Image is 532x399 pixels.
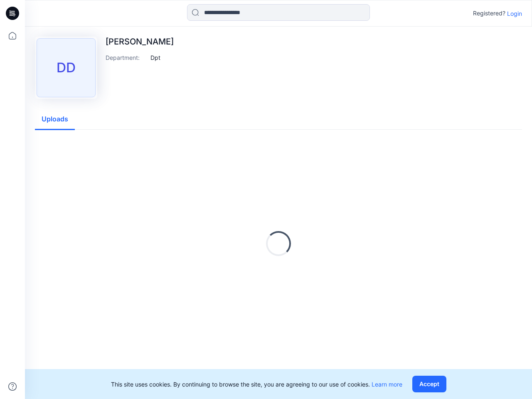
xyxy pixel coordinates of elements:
a: Learn more [372,381,402,388]
button: Accept [412,376,446,392]
p: Login [507,9,522,18]
p: Department : [106,53,147,62]
button: Uploads [35,109,75,130]
div: DD [37,38,96,97]
p: Registered? [473,8,505,18]
p: This site uses cookies. By continuing to browse the site, you are agreeing to our use of cookies. [111,380,402,389]
p: [PERSON_NAME] [106,37,174,47]
p: Dpt [150,53,160,62]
